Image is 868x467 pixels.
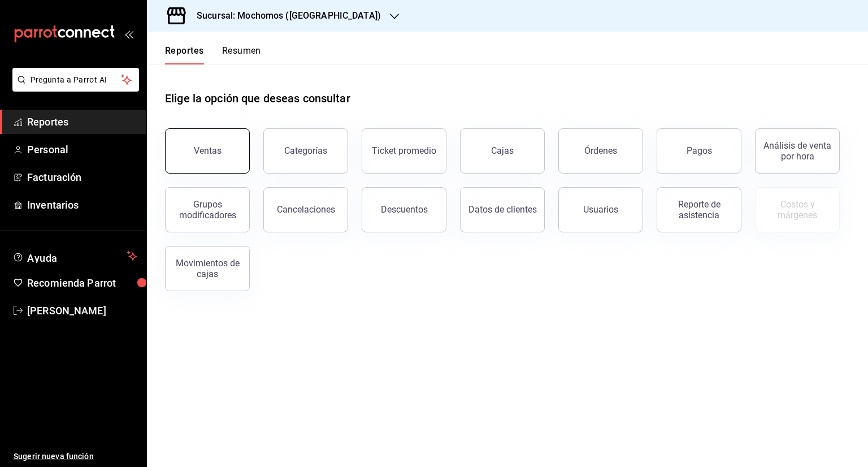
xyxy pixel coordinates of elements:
[277,204,335,215] div: Cancelaciones
[460,187,545,232] button: Datos de clientes
[755,187,840,232] button: Contrata inventarios para ver este reporte
[491,144,514,158] div: Cajas
[27,170,137,185] span: Facturación
[222,45,261,64] button: Resumen
[27,114,137,129] span: Reportes
[762,199,832,220] div: Costos y márgenes
[558,128,643,174] button: Órdenes
[664,199,734,220] div: Reporte de asistencia
[755,128,840,174] button: Análisis de venta por hora
[468,204,537,215] div: Datos de clientes
[165,187,250,232] button: Grupos modificadores
[362,128,446,174] button: Ticket promedio
[584,145,617,156] div: Órdenes
[27,275,137,291] span: Recomienda Parrot
[27,197,137,213] span: Inventarios
[762,140,832,162] div: Análisis de venta por hora
[12,68,139,92] button: Pregunta a Parrot AI
[172,199,242,220] div: Grupos modificadores
[263,128,348,174] button: Categorías
[263,187,348,232] button: Cancelaciones
[284,145,327,156] div: Categorías
[8,82,139,94] a: Pregunta a Parrot AI
[687,145,712,156] div: Pagos
[172,258,242,279] div: Movimientos de cajas
[165,246,250,291] button: Movimientos de cajas
[657,187,741,232] button: Reporte de asistencia
[188,9,381,23] h3: Sucursal: Mochomos ([GEOGRAPHIC_DATA])
[460,128,545,174] a: Cajas
[165,90,350,107] h1: Elige la opción que deseas consultar
[194,145,222,156] div: Ventas
[124,29,133,38] button: open_drawer_menu
[372,145,436,156] div: Ticket promedio
[362,187,446,232] button: Descuentos
[27,303,137,318] span: [PERSON_NAME]
[31,74,121,86] span: Pregunta a Parrot AI
[381,204,428,215] div: Descuentos
[14,451,137,462] span: Sugerir nueva función
[657,128,741,174] button: Pagos
[165,45,261,64] div: navigation tabs
[165,45,204,64] button: Reportes
[27,249,123,263] span: Ayuda
[165,128,250,174] button: Ventas
[558,187,643,232] button: Usuarios
[27,142,137,157] span: Personal
[583,204,618,215] div: Usuarios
